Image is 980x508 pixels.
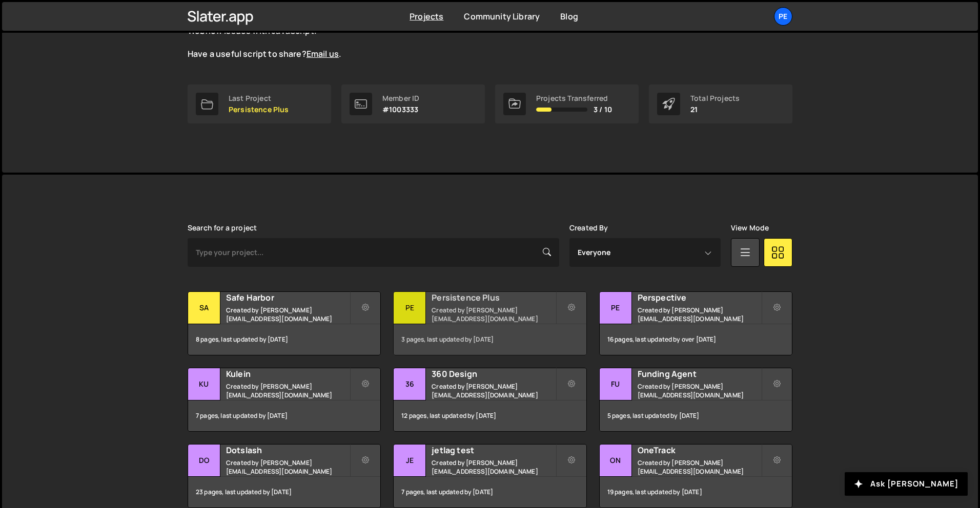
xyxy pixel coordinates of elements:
small: Created by [PERSON_NAME][EMAIL_ADDRESS][DOMAIN_NAME] [432,306,555,323]
small: Created by [PERSON_NAME][EMAIL_ADDRESS][DOMAIN_NAME] [432,458,555,476]
a: Pe Perspective Created by [PERSON_NAME][EMAIL_ADDRESS][DOMAIN_NAME] 16 pages, last updated by ove... [599,291,792,355]
a: Email us [307,48,339,59]
h2: Persistence Plus [432,292,555,303]
h2: 360 Design [432,368,555,379]
div: 16 pages, last updated by over [DATE] [600,324,792,355]
a: Last Project Persistence Plus [188,84,331,123]
a: Blog [560,11,578,22]
h2: jetlag test [432,444,555,456]
h2: Funding Agent [638,368,761,379]
div: 19 pages, last updated by [DATE] [600,477,792,507]
small: Created by [PERSON_NAME][EMAIL_ADDRESS][DOMAIN_NAME] [638,382,761,399]
div: Ku [188,368,220,400]
div: Do [188,444,220,477]
div: 36 [394,368,426,400]
a: Fu Funding Agent Created by [PERSON_NAME][EMAIL_ADDRESS][DOMAIN_NAME] 5 pages, last updated by [D... [599,368,792,432]
small: Created by [PERSON_NAME][EMAIL_ADDRESS][DOMAIN_NAME] [226,382,350,399]
div: je [394,444,426,477]
button: Ask [PERSON_NAME] [845,472,968,496]
div: 5 pages, last updated by [DATE] [600,400,792,431]
a: je jetlag test Created by [PERSON_NAME][EMAIL_ADDRESS][DOMAIN_NAME] 7 pages, last updated by [DATE] [393,444,586,508]
div: 23 pages, last updated by [DATE] [188,477,380,507]
div: 12 pages, last updated by [DATE] [394,400,586,431]
a: On OneTrack Created by [PERSON_NAME][EMAIL_ADDRESS][DOMAIN_NAME] 19 pages, last updated by [DATE] [599,444,792,508]
a: Pe Persistence Plus Created by [PERSON_NAME][EMAIL_ADDRESS][DOMAIN_NAME] 3 pages, last updated by... [393,291,586,355]
div: Fu [600,368,632,400]
label: Created By [569,224,608,232]
div: 7 pages, last updated by [DATE] [188,400,380,431]
h2: OneTrack [638,444,761,456]
div: Projects Transferred [536,94,612,102]
label: Search for a project [188,224,257,232]
p: 21 [690,105,740,114]
label: View Mode [731,224,769,232]
p: #1003333 [382,105,419,114]
div: Sa [188,292,220,324]
a: Pe [774,7,792,26]
small: Created by [PERSON_NAME][EMAIL_ADDRESS][DOMAIN_NAME] [432,382,555,399]
div: 3 pages, last updated by [DATE] [394,324,586,355]
h2: Dotslash [226,444,350,456]
a: Sa Safe Harbor Created by [PERSON_NAME][EMAIL_ADDRESS][DOMAIN_NAME] 8 pages, last updated by [DATE] [188,291,381,355]
div: Last Project [229,94,289,102]
div: Total Projects [690,94,740,102]
div: 8 pages, last updated by [DATE] [188,324,380,355]
div: Pe [600,292,632,324]
div: 7 pages, last updated by [DATE] [394,477,586,507]
small: Created by [PERSON_NAME][EMAIL_ADDRESS][DOMAIN_NAME] [638,306,761,323]
small: Created by [PERSON_NAME][EMAIL_ADDRESS][DOMAIN_NAME] [226,458,350,476]
div: On [600,444,632,477]
a: Community Library [464,11,540,22]
a: Ku Kulein Created by [PERSON_NAME][EMAIL_ADDRESS][DOMAIN_NAME] 7 pages, last updated by [DATE] [188,368,381,432]
h2: Perspective [638,292,761,303]
a: Do Dotslash Created by [PERSON_NAME][EMAIL_ADDRESS][DOMAIN_NAME] 23 pages, last updated by [DATE] [188,444,381,508]
div: Member ID [382,94,419,102]
a: 36 360 Design Created by [PERSON_NAME][EMAIL_ADDRESS][DOMAIN_NAME] 12 pages, last updated by [DATE] [393,368,586,432]
small: Created by [PERSON_NAME][EMAIL_ADDRESS][DOMAIN_NAME] [226,306,350,323]
p: Persistence Plus [229,105,289,114]
small: Created by [PERSON_NAME][EMAIL_ADDRESS][DOMAIN_NAME] [638,458,761,476]
h2: Safe Harbor [226,292,350,303]
p: The is live and growing. Explore the curated scripts to solve common Webflow issues with JavaScri... [188,14,557,60]
span: 3 / 10 [594,105,612,114]
input: Type your project... [188,238,559,267]
h2: Kulein [226,368,350,379]
a: Projects [410,11,443,22]
div: Pe [394,292,426,324]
